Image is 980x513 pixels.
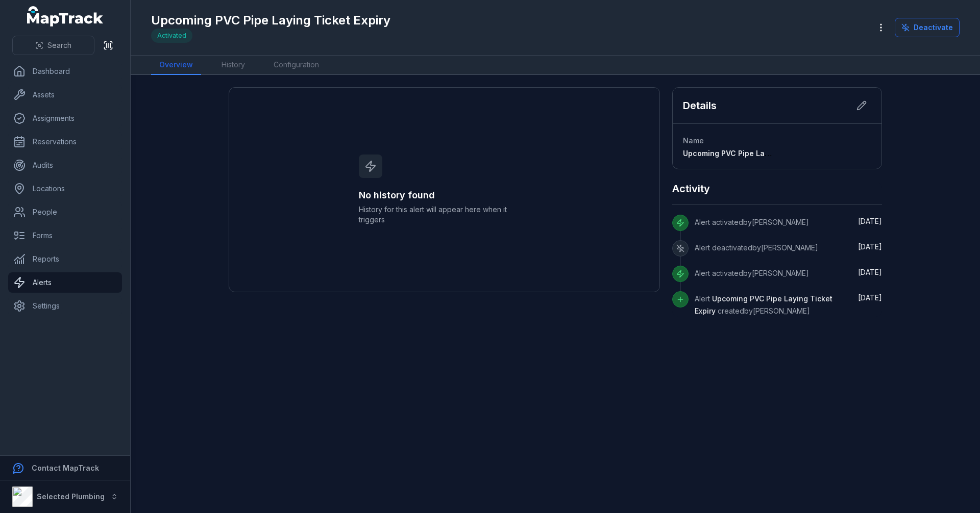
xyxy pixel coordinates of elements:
[8,178,122,199] a: Locations
[895,18,960,37] button: Deactivate
[8,272,122,293] a: Alerts
[8,155,122,175] a: Audits
[8,202,122,222] a: People
[695,243,818,252] span: Alert deactivated by [PERSON_NAME]
[151,56,201,75] a: Overview
[27,6,104,27] a: MapTrack
[213,56,253,75] a: History
[672,182,710,196] h2: Activity
[858,217,882,225] span: [DATE]
[8,296,122,316] a: Settings
[858,217,882,225] time: 8/21/2025, 8:15:01 AM
[8,132,122,152] a: Reservations
[8,85,122,105] a: Assets
[32,464,99,472] strong: Contact MapTrack
[8,249,122,269] a: Reports
[37,492,105,501] strong: Selected Plumbing
[858,268,882,276] time: 8/18/2025, 2:48:16 PM
[695,294,832,315] span: Alert created by [PERSON_NAME]
[12,36,94,55] button: Search
[858,268,882,276] span: [DATE]
[151,12,390,29] h1: Upcoming PVC Pipe Laying Ticket Expiry
[359,188,530,202] h3: No history found
[858,293,882,302] time: 8/18/2025, 2:47:29 PM
[695,269,809,277] span: Alert activated by [PERSON_NAME]
[47,40,71,50] span: Search
[8,108,122,129] a: Assignments
[858,242,882,251] span: [DATE]
[359,204,530,225] span: History for this alert will appear here when it triggers
[151,29,192,43] div: Activated
[8,225,122,246] a: Forms
[683,98,717,113] h2: Details
[683,136,704,145] span: Name
[8,61,122,82] a: Dashboard
[695,218,809,226] span: Alert activated by [PERSON_NAME]
[695,294,832,315] span: Upcoming PVC Pipe Laying Ticket Expiry
[265,56,327,75] a: Configuration
[683,149,829,158] span: Upcoming PVC Pipe Laying Ticket Expiry
[858,293,882,302] span: [DATE]
[858,242,882,251] time: 8/21/2025, 8:14:48 AM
